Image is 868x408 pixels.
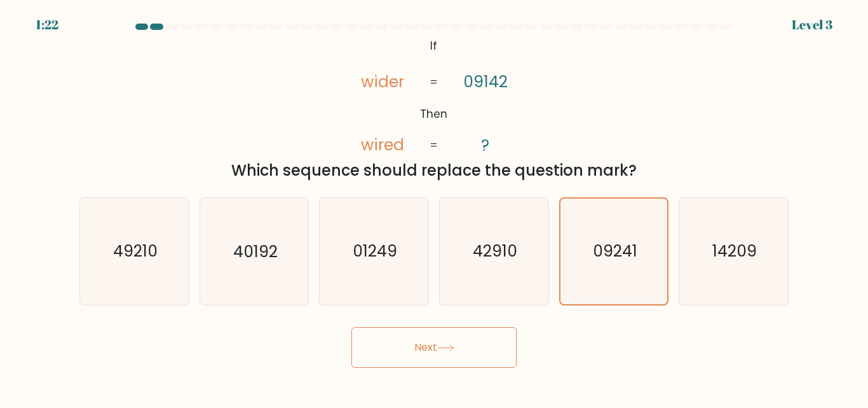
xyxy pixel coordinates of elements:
tspan: = [430,74,438,90]
div: 1:22 [36,15,58,34]
text: 42910 [473,241,517,263]
tspan: If [431,38,438,53]
div: Level 3 [792,15,832,34]
button: Next [351,327,517,368]
text: 14209 [712,241,757,263]
div: Which sequence should replace the question mark? [87,159,781,182]
tspan: wider [361,71,404,93]
text: 01249 [353,241,397,263]
tspan: ? [482,134,490,157]
tspan: Then [421,107,448,122]
text: 09241 [593,241,637,263]
tspan: = [430,138,438,153]
text: 40192 [233,241,278,263]
tspan: wired [361,134,404,157]
svg: @import url('[URL][DOMAIN_NAME]); [335,35,533,157]
text: 49210 [113,241,158,263]
tspan: 09142 [463,71,508,93]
